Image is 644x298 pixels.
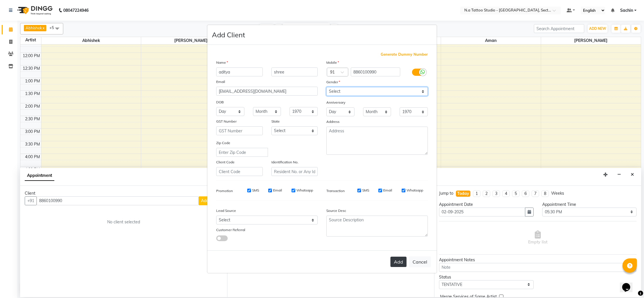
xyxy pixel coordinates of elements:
label: SMS [252,188,259,193]
label: Name [216,60,228,65]
label: Address [326,119,340,124]
label: DOB [216,100,224,105]
input: Last Name [271,67,318,76]
label: Email [216,79,225,84]
input: Mobile [351,67,400,76]
label: Customer Referral [216,227,245,233]
label: Email [383,188,392,193]
input: Enter Zip Code [216,148,268,157]
label: Mobile [326,60,339,65]
label: Anniversary [326,100,345,105]
input: Resident No. or Any Id [271,167,318,176]
input: GST Number [216,126,263,135]
label: Whatsapp [407,188,423,193]
label: Source Desc [326,208,346,213]
label: Gender [326,80,340,85]
input: Email [216,87,318,96]
button: Cancel [409,256,431,267]
input: First Name [216,67,263,76]
label: Whatsapp [296,188,313,193]
label: SMS [362,188,369,193]
input: Client Code [216,167,263,176]
label: GST Number [216,119,237,124]
label: State [271,119,280,124]
h4: Add Client [212,30,245,40]
label: Email [273,188,282,193]
label: Identification No. [271,160,298,165]
label: Client Code [216,160,235,165]
label: Transaction [326,188,345,193]
span: Generate Dummy Number [381,52,428,57]
label: Promotion [216,188,233,193]
label: Lead Source [216,208,236,213]
button: Add [390,257,407,267]
label: Zip Code [216,140,230,146]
